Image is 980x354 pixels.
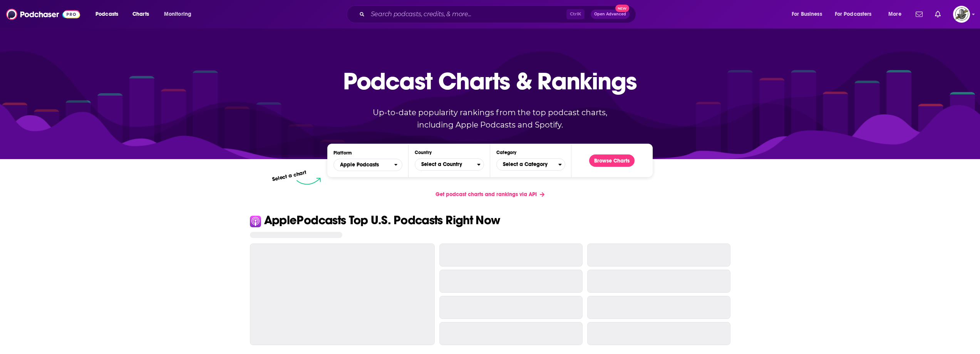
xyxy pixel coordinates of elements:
[159,8,201,20] button: open menu
[6,7,80,22] img: Podchaser - Follow, Share and Rate Podcasts
[250,216,261,227] img: Apple Icon
[591,10,630,19] button: Open AdvancedNew
[953,6,970,23] button: Show profile menu
[436,191,537,198] span: Get podcast charts and rankings via API
[358,106,623,131] p: Up-to-date popularity rankings from the top podcast charts, including Apple Podcasts and Spotify.
[835,9,872,20] span: For Podcasters
[497,158,558,171] span: Select a Category
[589,154,635,167] button: Browse Charts
[594,12,626,16] span: Open Advanced
[496,158,565,171] button: Categories
[429,185,551,204] a: Get podcast charts and rankings via API
[343,56,637,106] p: Podcast Charts & Rankings
[334,158,394,171] span: Apple Podcasts
[415,158,484,171] button: Countries
[354,5,643,23] div: Search podcasts, credits, & more...
[792,9,822,20] span: For Business
[164,9,191,20] span: Monitoring
[953,6,970,23] span: Logged in as PodProMaxBooking
[333,159,402,171] button: open menu
[368,8,566,20] input: Search podcasts, credits, & more...
[913,8,926,21] a: Show notifications dropdown
[953,6,970,23] img: User Profile
[786,8,832,20] button: open menu
[415,158,477,171] span: Select a Country
[932,8,944,21] a: Show notifications dropdown
[566,9,585,19] span: Ctrl K
[90,8,128,20] button: open menu
[95,9,118,20] span: Podcasts
[264,214,500,226] p: Apple Podcasts Top U.S. Podcasts Right Now
[883,8,911,20] button: open menu
[830,8,883,20] button: open menu
[127,8,154,20] a: Charts
[132,9,149,20] span: Charts
[297,178,321,185] img: select arrow
[888,9,901,20] span: More
[333,159,402,171] h2: Platforms
[615,5,629,12] span: New
[272,169,307,183] p: Select a chart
